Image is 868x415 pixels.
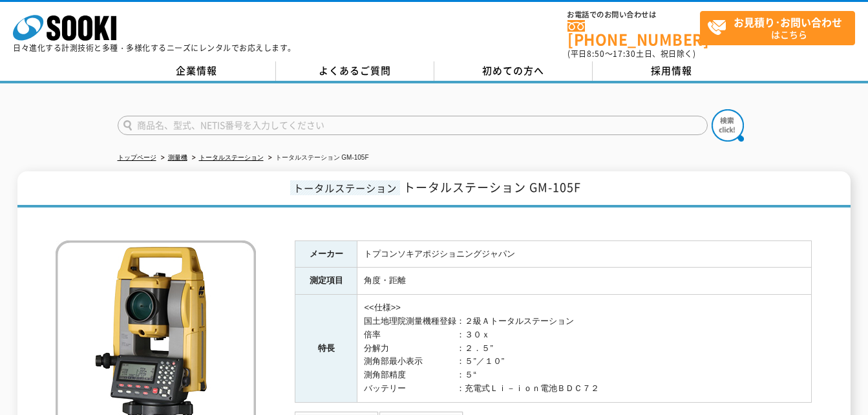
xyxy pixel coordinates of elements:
[700,11,855,45] a: お見積り･お問い合わせはこちら
[712,109,744,142] img: btn_search.png
[734,14,842,30] strong: お見積り･お問い合わせ
[593,61,751,81] a: 採用情報
[587,48,605,59] span: 8:50
[357,268,812,295] td: 角度・距離
[613,48,636,59] span: 17:30
[295,240,357,268] th: メーカー
[118,61,276,81] a: 企業情報
[295,295,357,403] th: 特長
[295,268,357,295] th: 測定項目
[276,61,434,81] a: よくあるご質問
[266,151,369,165] li: トータルステーション GM-105F
[567,48,695,59] span: (平日 ～ 土日、祝日除く)
[567,11,700,19] span: お電話でのお問い合わせは
[403,178,581,196] span: トータルステーション GM-105F
[567,20,700,47] a: [PHONE_NUMBER]
[290,180,400,195] span: トータルステーション
[707,12,854,44] span: はこちら
[434,61,593,81] a: 初めての方へ
[482,63,544,78] span: 初めての方へ
[168,154,187,161] a: 測量機
[357,240,812,268] td: トプコンソキアポジショニングジャパン
[357,295,812,403] td: <<仕様>> 国土地理院測量機種登録：２級Ａトータルステーション 倍率 ：３０ｘ 分解力 ：２．５” 測角部最小表示 ：５”／１０” 測角部精度 ：５“ バッテリー ：充電式Ｌｉ－ｉｏｎ電池ＢＤＣ７２
[118,116,708,135] input: 商品名、型式、NETIS番号を入力してください
[118,154,156,161] a: トップページ
[199,154,264,161] a: トータルステーション
[13,44,296,52] p: 日々進化する計測技術と多種・多様化するニーズにレンタルでお応えします。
